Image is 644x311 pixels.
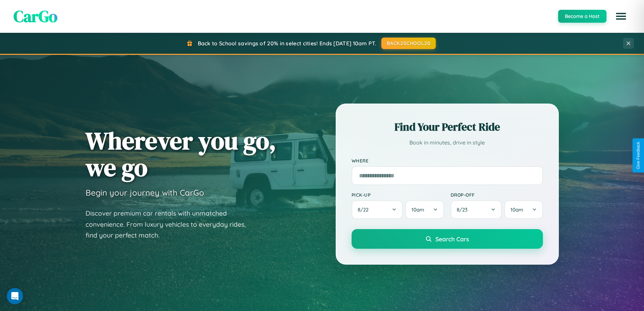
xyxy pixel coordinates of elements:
label: Where [352,158,543,163]
button: Open menu [612,7,630,26]
h1: Wherever you go, we go [86,127,276,181]
span: Search Cars [435,235,469,243]
span: 10am [510,206,523,213]
div: Give Feedback [636,142,641,169]
label: Pick-up [352,192,444,198]
span: 8 / 22 [358,206,372,213]
div: Open Intercom Messenger [7,288,23,304]
h3: Begin your journey with CarGo [86,187,204,198]
button: Become a Host [558,10,606,23]
button: Search Cars [352,229,543,249]
button: BACK2SCHOOL20 [381,38,436,49]
button: 8/23 [451,200,502,219]
span: Back to School savings of 20% in select cities! Ends [DATE] 10am PT. [198,40,376,47]
button: 8/22 [352,200,403,219]
span: 8 / 23 [457,206,471,213]
span: CarGo [14,5,57,27]
p: Discover premium car rentals with unmatched convenience. From luxury vehicles to everyday rides, ... [86,208,255,241]
span: 10am [411,206,424,213]
p: Book in minutes, drive in style [352,138,543,148]
button: 10am [405,200,444,219]
label: Drop-off [451,192,543,198]
button: 10am [504,200,543,219]
h2: Find Your Perfect Ride [352,119,543,134]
